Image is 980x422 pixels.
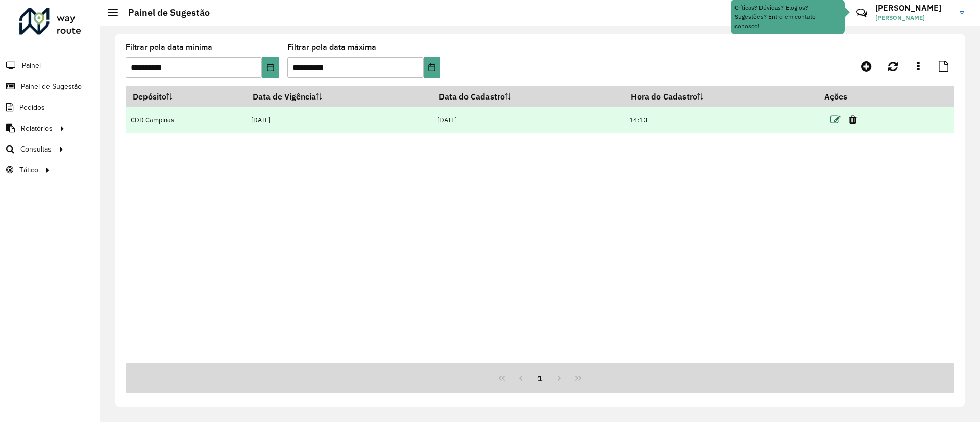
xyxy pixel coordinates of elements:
[851,2,873,24] a: Contato Rápido
[126,41,212,54] label: Filtrar pela data mínima
[624,86,817,107] th: Hora do Cadastro
[849,113,857,127] a: Excluir
[21,81,82,92] span: Painel de Sugestão
[624,107,817,133] td: 14:13
[432,86,624,107] th: Data do Cadastro
[126,86,246,107] th: Depósito
[287,41,376,54] label: Filtrar pela data máxima
[246,107,432,133] td: [DATE]
[432,107,624,133] td: [DATE]
[19,165,38,176] span: Tático
[19,102,45,113] span: Pedidos
[817,86,878,107] th: Ações
[830,113,841,127] a: Editar
[530,368,550,388] button: 1
[118,7,210,18] h2: Painel de Sugestão
[126,107,246,133] td: CDD Campinas
[875,13,952,22] span: [PERSON_NAME]
[22,60,41,71] span: Painel
[424,57,440,78] button: Choose Date
[262,57,279,78] button: Choose Date
[21,123,53,134] span: Relatórios
[875,3,952,13] h3: [PERSON_NAME]
[20,144,52,155] span: Consultas
[246,86,432,107] th: Data de Vigência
